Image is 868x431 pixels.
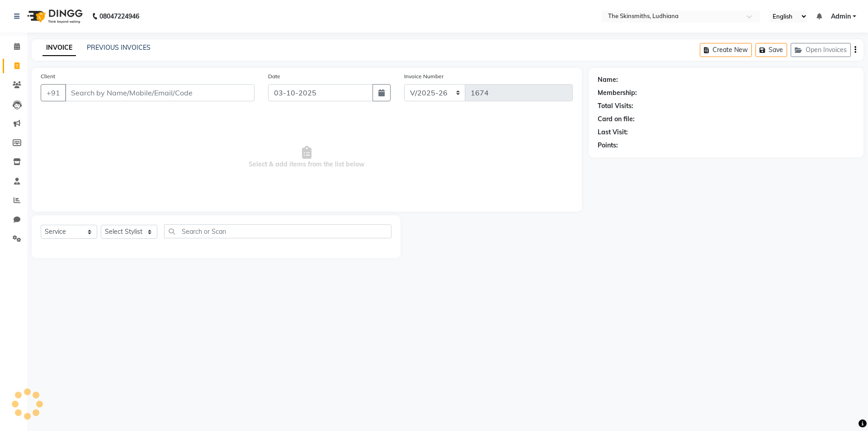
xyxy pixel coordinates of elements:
[598,75,618,85] div: Name:
[404,72,443,81] label: Invoice Number
[65,84,255,101] input: Search by Name/Mobile/Email/Code
[268,72,280,81] label: Date
[791,43,851,57] button: Open Invoices
[164,224,392,238] input: Search or Scan
[41,84,66,101] button: +91
[41,72,55,81] label: Client
[598,141,618,150] div: Points:
[598,88,637,98] div: Membership:
[99,4,139,29] b: 08047224946
[23,4,85,29] img: logo
[700,43,752,57] button: Create New
[598,128,628,137] div: Last Visit:
[42,40,76,56] a: INVOICE
[87,43,151,52] a: PREVIOUS INVOICES
[831,12,851,21] span: Admin
[598,101,633,111] div: Total Visits:
[598,114,635,124] div: Card on file:
[755,43,787,57] button: Save
[41,112,573,203] span: Select & add items from the list below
